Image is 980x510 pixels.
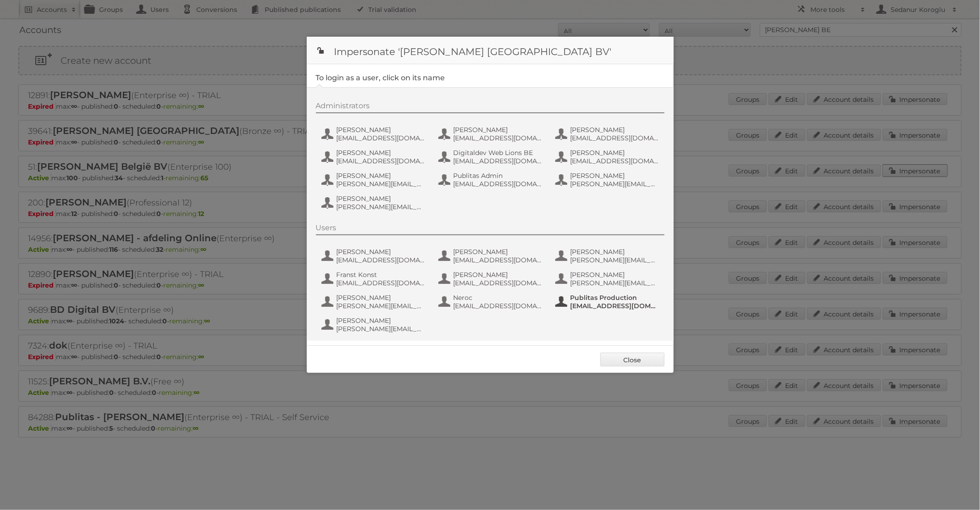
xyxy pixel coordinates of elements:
button: [PERSON_NAME] [PERSON_NAME][EMAIL_ADDRESS][DOMAIN_NAME] [321,194,428,212]
span: [PERSON_NAME][EMAIL_ADDRESS][DOMAIN_NAME] [570,180,659,188]
button: [PERSON_NAME] [EMAIL_ADDRESS][DOMAIN_NAME] [554,125,662,143]
span: [PERSON_NAME][EMAIL_ADDRESS][DOMAIN_NAME] [337,325,426,333]
span: [EMAIL_ADDRESS][DOMAIN_NAME] [337,279,426,287]
button: [PERSON_NAME] [PERSON_NAME][EMAIL_ADDRESS][DOMAIN_NAME] [321,293,428,311]
button: [PERSON_NAME] [EMAIL_ADDRESS][DOMAIN_NAME] [321,125,428,143]
div: Users [316,223,664,235]
button: Digitaldev Web Lions BE [EMAIL_ADDRESS][DOMAIN_NAME] [437,148,545,166]
button: [PERSON_NAME] [EMAIL_ADDRESS][DOMAIN_NAME] [437,270,545,288]
span: [PERSON_NAME] [454,271,543,279]
span: [PERSON_NAME] [337,172,426,180]
span: [PERSON_NAME] [454,126,543,134]
span: Publitas Admin [454,172,543,180]
span: [PERSON_NAME][EMAIL_ADDRESS][DOMAIN_NAME] [337,203,426,211]
span: [PERSON_NAME] [337,316,426,325]
span: [EMAIL_ADDRESS][DOMAIN_NAME] [454,256,543,264]
span: Franst Konst [337,271,426,279]
button: [PERSON_NAME] [EMAIL_ADDRESS][DOMAIN_NAME] [437,125,545,143]
span: Neroc [454,294,543,302]
span: [EMAIL_ADDRESS][DOMAIN_NAME] [454,302,543,310]
button: [PERSON_NAME] [PERSON_NAME][EMAIL_ADDRESS][DOMAIN_NAME] [321,316,428,334]
span: Digitaldev Web Lions BE [454,149,543,157]
span: [PERSON_NAME] [570,248,659,256]
button: [PERSON_NAME] [EMAIL_ADDRESS][DOMAIN_NAME] [437,247,545,265]
h1: Impersonate '[PERSON_NAME] [GEOGRAPHIC_DATA] BV' [307,37,674,64]
button: [PERSON_NAME] [PERSON_NAME][EMAIL_ADDRESS][DOMAIN_NAME] [554,171,662,189]
span: [PERSON_NAME] [337,294,426,302]
span: [EMAIL_ADDRESS][DOMAIN_NAME] [337,134,426,142]
span: [PERSON_NAME][EMAIL_ADDRESS][DOMAIN_NAME] [570,279,659,287]
span: [PERSON_NAME] [337,194,426,203]
span: [PERSON_NAME] [570,271,659,279]
button: Publitas Production [EMAIL_ADDRESS][DOMAIN_NAME] [554,293,662,311]
span: [EMAIL_ADDRESS][DOMAIN_NAME] [454,157,543,165]
span: Publitas Production [570,294,659,302]
a: Close [600,353,664,366]
span: [EMAIL_ADDRESS][DOMAIN_NAME] [570,157,659,165]
button: Franst Konst [EMAIL_ADDRESS][DOMAIN_NAME] [321,270,428,288]
span: [EMAIL_ADDRESS][DOMAIN_NAME] [454,180,543,188]
button: [PERSON_NAME] [PERSON_NAME][EMAIL_ADDRESS][DOMAIN_NAME] [554,247,662,265]
span: [EMAIL_ADDRESS][DOMAIN_NAME] [570,302,659,310]
span: [EMAIL_ADDRESS][DOMAIN_NAME] [337,256,426,264]
span: [PERSON_NAME] [570,172,659,180]
span: [PERSON_NAME][EMAIL_ADDRESS][DOMAIN_NAME] [570,256,659,264]
button: [PERSON_NAME] [PERSON_NAME][EMAIL_ADDRESS][DOMAIN_NAME] [321,171,428,189]
div: Administrators [316,101,664,113]
span: [PERSON_NAME][EMAIL_ADDRESS][DOMAIN_NAME] [337,302,426,310]
button: Neroc [EMAIL_ADDRESS][DOMAIN_NAME] [437,293,545,311]
legend: To login as a user, click on its name [316,73,445,82]
span: [PERSON_NAME] [337,248,426,256]
span: [EMAIL_ADDRESS][DOMAIN_NAME] [454,134,543,142]
span: [PERSON_NAME] [570,149,659,157]
span: [PERSON_NAME] [337,149,426,157]
span: [EMAIL_ADDRESS][DOMAIN_NAME] [570,134,659,142]
span: [EMAIL_ADDRESS][DOMAIN_NAME] [454,279,543,287]
span: [PERSON_NAME] [337,126,426,134]
button: [PERSON_NAME] [EMAIL_ADDRESS][DOMAIN_NAME] [321,148,428,166]
span: [PERSON_NAME][EMAIL_ADDRESS][DOMAIN_NAME] [337,180,426,188]
span: [EMAIL_ADDRESS][DOMAIN_NAME] [337,157,426,165]
span: [PERSON_NAME] [570,126,659,134]
span: [PERSON_NAME] [454,248,543,256]
button: [PERSON_NAME] [EMAIL_ADDRESS][DOMAIN_NAME] [554,148,662,166]
button: [PERSON_NAME] [EMAIL_ADDRESS][DOMAIN_NAME] [321,247,428,265]
button: Publitas Admin [EMAIL_ADDRESS][DOMAIN_NAME] [437,171,545,189]
button: [PERSON_NAME] [PERSON_NAME][EMAIL_ADDRESS][DOMAIN_NAME] [554,270,662,288]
